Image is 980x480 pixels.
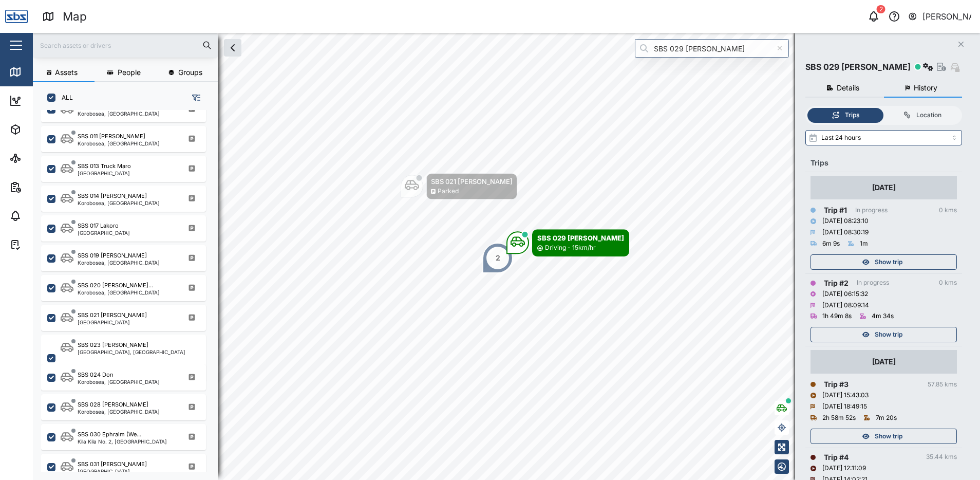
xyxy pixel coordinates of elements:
div: [GEOGRAPHIC_DATA] [78,469,147,474]
div: grid [41,110,217,472]
div: Assets [27,124,59,135]
div: Map marker [506,229,629,256]
span: Show trip [875,429,902,444]
div: SBS 029 [PERSON_NAME] [805,61,911,73]
div: 4m 34s [872,311,894,321]
div: [GEOGRAPHIC_DATA], [GEOGRAPHIC_DATA] [78,349,185,355]
div: Tasks [27,239,55,250]
div: Trips [845,110,859,120]
button: [PERSON_NAME] [908,9,972,24]
div: Korobosea, [GEOGRAPHIC_DATA] [78,111,160,116]
button: Show trip [811,254,957,270]
div: [GEOGRAPHIC_DATA] [78,230,130,235]
div: [DATE] 08:23:10 [822,216,869,226]
div: [DATE] [872,182,896,193]
div: 1h 49m 8s [822,311,852,321]
div: Trip # 4 [824,452,849,463]
div: In progress [855,206,888,215]
div: 0 kms [939,206,957,215]
span: People [118,69,141,76]
div: 2h 58m 52s [822,413,856,423]
div: Map marker [482,243,513,273]
span: History [914,84,937,91]
div: [DATE] 08:09:14 [822,301,869,310]
div: Parked [438,187,459,196]
div: Trip # 2 [824,278,849,289]
div: 2 [877,5,885,13]
div: Trips [811,157,957,169]
span: Show trip [875,255,902,269]
div: Driving - 15km/hr [545,243,596,253]
img: Main Logo [5,5,28,28]
div: SBS 014 [PERSON_NAME] [78,192,147,200]
button: Show trip [811,429,957,444]
div: 7m 20s [876,413,897,423]
div: [DATE] 15:43:03 [822,391,869,400]
div: Alarms [27,210,59,221]
div: Dashboard [27,95,73,106]
div: Location [916,110,941,120]
div: [DATE] 06:15:32 [822,289,868,299]
div: Map marker [401,173,517,199]
input: Search by People, Asset, Geozone or Place [635,39,789,58]
div: Sites [27,153,51,164]
div: [GEOGRAPHIC_DATA] [78,320,147,325]
div: 1m [860,239,868,249]
div: In progress [857,278,889,288]
div: SBS 031 [PERSON_NAME] [78,460,147,469]
canvas: Map [33,33,980,480]
div: SBS 021 [PERSON_NAME] [431,176,513,187]
span: Groups [178,69,202,76]
div: SBS 020 [PERSON_NAME]... [78,281,153,290]
div: Trip # 1 [824,205,847,216]
div: [PERSON_NAME] [922,10,972,23]
div: Reports [27,181,62,193]
div: Korobosea, [GEOGRAPHIC_DATA] [78,379,160,384]
div: Trip # 3 [824,379,849,390]
div: SBS 024 Don [78,371,114,379]
span: Details [837,84,859,91]
div: 35.44 kms [926,452,957,462]
div: Kila Kila No. 2, [GEOGRAPHIC_DATA] [78,439,167,444]
div: 6m 9s [822,239,840,249]
div: [DATE] [872,356,896,367]
div: Map [27,66,50,78]
div: SBS 023 [PERSON_NAME] [78,341,148,349]
input: Search assets or drivers [39,38,212,53]
div: Korobosea, [GEOGRAPHIC_DATA] [78,260,160,265]
button: Show trip [811,327,957,342]
div: Korobosea, [GEOGRAPHIC_DATA] [78,290,160,295]
div: SBS 017 Lakoro [78,221,119,230]
div: SBS 011 [PERSON_NAME] [78,132,145,141]
div: [DATE] 08:30:19 [822,228,869,237]
span: Assets [55,69,78,76]
div: SBS 029 [PERSON_NAME] [537,233,624,243]
div: 57.85 kms [928,380,957,390]
div: SBS 013 Truck Maro [78,162,131,171]
div: SBS 021 [PERSON_NAME] [78,311,147,320]
input: Select range [805,130,962,145]
div: 0 kms [939,278,957,288]
label: ALL [55,94,73,102]
div: [GEOGRAPHIC_DATA] [78,171,131,176]
div: 2 [496,252,500,264]
div: Korobosea, [GEOGRAPHIC_DATA] [78,409,160,414]
div: SBS 028 [PERSON_NAME] [78,400,148,409]
div: SBS 030 Ephraim (We... [78,430,141,439]
div: [DATE] 12:11:09 [822,464,866,473]
div: Korobosea, [GEOGRAPHIC_DATA] [78,200,160,206]
div: Map [63,8,87,26]
div: SBS 019 [PERSON_NAME] [78,251,147,260]
div: Korobosea, [GEOGRAPHIC_DATA] [78,141,160,146]
span: Show trip [875,327,902,342]
div: [DATE] 18:49:15 [822,402,867,412]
